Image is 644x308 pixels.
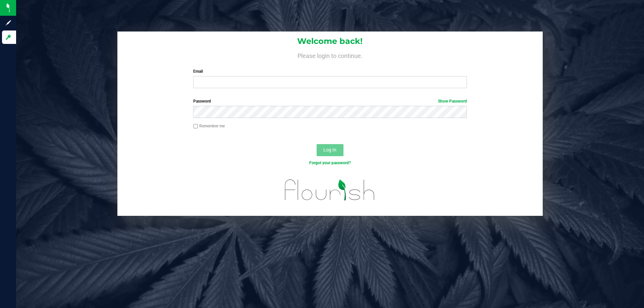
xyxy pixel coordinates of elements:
[193,123,225,129] label: Remember me
[309,161,351,165] a: Forgot your password?
[193,99,211,104] span: Password
[323,147,336,152] span: Log In
[438,99,467,104] a: Show Password
[277,173,383,207] img: flourish_logo.svg
[5,19,12,26] inline-svg: Sign up
[193,68,467,74] label: Email
[117,51,543,59] h4: Please login to continue.
[5,34,12,41] inline-svg: Log in
[317,144,343,156] button: Log In
[117,37,543,46] h1: Welcome back!
[193,124,198,129] input: Remember me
